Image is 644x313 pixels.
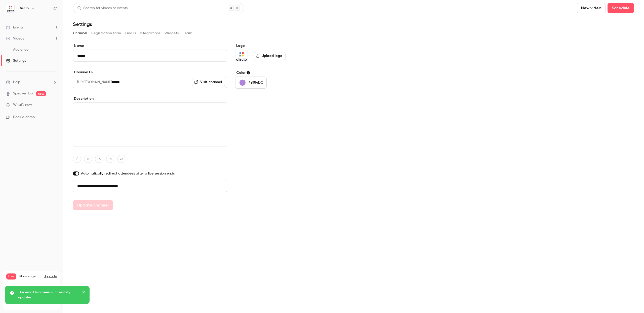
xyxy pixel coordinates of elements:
[73,70,227,75] label: Channel URL
[192,78,225,86] a: Visit channel
[254,52,286,60] label: Upload logo
[13,91,33,96] a: SpeakerHub
[77,6,128,11] div: Search for videos or events
[19,274,41,279] span: Plan usage
[249,80,263,85] p: #B184DC
[73,171,227,176] label: Automatically redirect attendees after a live session ends
[140,29,160,37] button: Integrations
[73,43,227,48] label: Name
[73,29,87,37] button: Channel
[6,4,14,12] img: Disclo
[183,29,192,37] button: Team
[6,47,28,52] div: Audience
[36,91,46,96] span: new
[51,103,57,107] iframe: Noticeable Trigger
[19,6,29,11] h6: Disclo
[6,273,16,280] span: Free
[608,3,634,13] button: Schedule
[13,102,32,108] span: What's new
[91,29,121,37] button: Registration form
[6,58,26,63] div: Settings
[82,290,86,296] button: close
[577,3,606,13] button: New video
[13,80,20,85] span: Help
[44,274,57,279] button: Upgrade
[6,36,24,41] div: Videos
[6,80,57,85] li: help-dropdown-opener
[73,76,112,88] span: [URL][DOMAIN_NAME]
[73,96,227,101] label: Description
[6,25,23,30] div: Events
[18,290,78,300] p: The email has been successfully updated.
[13,115,35,120] span: Book a demo
[235,43,312,48] label: Logo
[235,50,248,62] img: Disclo
[235,77,267,89] button: #B184DC
[125,29,136,37] button: Emails
[235,43,312,62] section: Logo
[165,29,179,37] button: Widgets
[73,21,92,27] h1: Settings
[235,70,312,75] label: Color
